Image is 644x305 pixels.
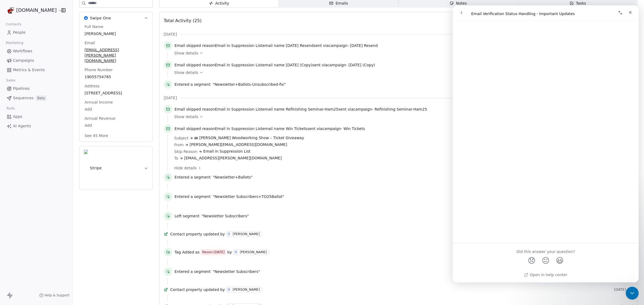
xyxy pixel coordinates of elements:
[202,213,249,219] span: "Newsletter Subscribers"
[228,232,230,236] div: G
[83,83,101,89] span: Address
[85,47,147,63] span: [EMAIL_ADDRESS][PERSON_NAME][DOMAIN_NAME]
[83,100,114,105] span: Annual Income
[286,126,307,131] span: Win Tickets
[80,12,152,24] button: Swipe OneSwipe One
[85,123,147,128] span: Add
[175,126,365,131] span: reason email name sent via campaign -
[175,43,201,48] span: Email skipped
[174,165,197,171] span: Hide details
[174,142,184,148] span: From
[6,6,58,15] button: [DOMAIN_NAME]
[4,66,68,74] a: Metrics & Events
[175,62,375,68] span: reason email name sent via campaign -
[175,82,211,87] span: Entered a segment
[83,24,105,29] span: Full Name
[84,150,88,186] img: Stripe
[190,142,287,148] span: [PERSON_NAME][EMAIL_ADDRESS][DOMAIN_NAME]
[4,76,18,84] span: Sales
[13,114,22,119] span: Apps
[374,107,427,111] span: Refinishing Seminar-Ham25
[174,149,197,154] span: Skip Reason
[174,70,629,75] a: Show details
[80,146,152,190] button: StripeStripe
[233,232,260,236] div: [PERSON_NAME]
[203,149,250,154] span: Email in Suppression List
[235,250,237,254] div: G
[175,213,199,219] span: Left segment
[228,287,230,292] div: G
[286,43,314,48] span: [DATE] Resend
[13,123,31,129] span: AI Agents
[174,50,198,56] span: Show details
[184,155,282,161] span: [EMAIL_ADDRESS][PERSON_NAME][DOMAIN_NAME]
[175,269,211,274] span: Entered a segment
[45,293,69,297] span: Help & Support
[170,287,185,292] span: Contact
[4,39,26,47] span: Marketing
[39,293,69,297] a: Help & Support
[343,126,365,131] span: Win Tickets
[80,24,152,142] div: Swipe OneSwipe One
[85,31,147,36] span: [PERSON_NAME]
[164,32,177,37] span: [DATE]
[81,131,112,140] button: See 45 More
[174,114,198,119] span: Show details
[13,48,32,54] span: Workflows
[174,70,198,75] span: Show details
[83,116,116,121] span: Annual Revenue
[175,249,194,255] span: Tag Added
[174,156,178,161] span: To
[215,63,262,67] span: Email in Suppression List
[348,63,375,67] span: [DATE] (Copy)
[194,135,304,141] span: 🎟 [PERSON_NAME] Woodworking Show – Ticket Giveaway
[13,67,45,73] span: Metrics & Events
[4,94,68,102] a: SequencesBeta
[174,50,629,56] a: Show details
[83,40,96,46] span: Email
[84,16,88,20] img: Swipe One
[4,84,68,93] a: Pipelines
[286,63,312,67] span: [DATE] (Copy)
[175,107,427,112] span: reason email name sent via campaign -
[215,107,262,111] span: Email in Suppression List
[170,231,185,237] span: Contact
[614,287,633,292] span: [DATE]
[174,114,629,119] a: Show details
[36,95,46,101] span: Beta
[16,7,57,14] span: [DOMAIN_NAME]
[175,63,201,67] span: Email skipped
[13,86,30,91] span: Pipelines
[4,20,24,28] span: Contacts
[175,194,211,199] span: Entered a segment
[4,112,68,121] a: Apps
[213,194,284,199] span: "Newsletter Subscribers+TO25Ballot"
[85,74,147,80] span: 19055754785
[164,95,177,101] span: [DATE]
[4,28,68,37] a: People
[174,135,188,141] span: Subject
[90,165,102,171] span: Stripe
[175,107,201,111] span: Email skipped
[215,43,262,48] span: Email in Suppression List
[4,122,68,131] a: AI Agents
[220,231,225,237] span: by
[13,30,26,35] span: People
[213,269,260,274] span: "Newsletter Subscribers"
[286,107,338,111] span: Refinishing Seminar-Ham25
[213,82,286,87] span: "Newsletter+Ballots-Unsubscribed-fix"
[350,43,378,48] span: [DATE] Resend
[4,56,68,65] a: Campaigns
[13,58,34,63] span: Campaigns
[227,249,232,255] span: by
[569,1,586,6] div: Tasks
